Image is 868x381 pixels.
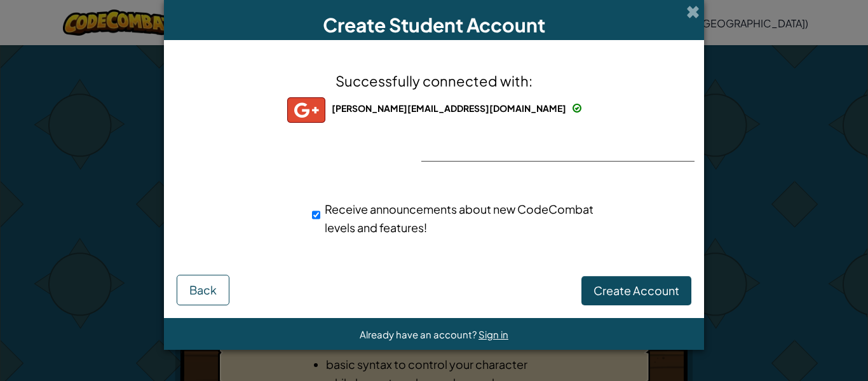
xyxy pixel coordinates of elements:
[325,202,593,235] span: Receive announcements about new CodeCombat levels and features!
[332,102,566,114] span: [PERSON_NAME][EMAIL_ADDRESS][DOMAIN_NAME]
[581,276,691,305] button: Create Account
[360,328,478,340] span: Already have an account?
[312,202,320,228] input: Receive announcements about new CodeCombat levels and features!
[478,328,508,340] a: Sign in
[336,72,532,90] span: Successfully connected with:
[189,282,217,297] span: Back
[593,283,679,298] span: Create Account
[287,97,325,123] img: gplus_small.png
[323,13,545,37] span: Create Student Account
[177,275,229,305] button: Back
